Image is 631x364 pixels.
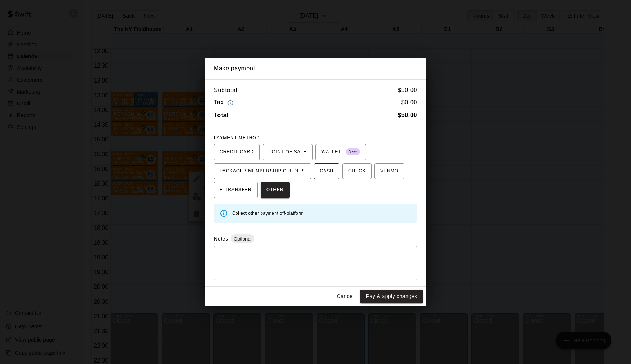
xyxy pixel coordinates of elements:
button: CREDIT CARD [214,144,260,160]
span: CHECK [348,165,366,177]
span: E-TRANSFER [220,184,252,196]
h6: Tax [214,98,235,108]
button: CASH [314,163,339,179]
button: Cancel [334,290,357,303]
button: PACKAGE / MEMBERSHIP CREDITS [214,163,311,179]
span: New [346,147,360,157]
h6: $ 0.00 [401,98,417,108]
span: PACKAGE / MEMBERSHIP CREDITS [220,165,305,177]
span: WALLET [321,146,360,158]
span: POINT OF SALE [269,146,307,158]
span: CREDIT CARD [220,146,254,158]
button: POINT OF SALE [263,144,313,160]
h6: $ 50.00 [398,85,417,95]
span: OTHER [266,184,284,196]
button: E-TRANSFER [214,182,258,198]
span: Collect other payment off-platform [232,211,304,216]
b: $ 50.00 [398,112,417,118]
button: WALLET New [315,144,366,160]
span: PAYMENT METHOD [214,135,260,140]
button: Pay & apply changes [360,290,423,303]
button: CHECK [342,163,372,179]
h6: Subtotal [214,85,237,95]
label: Notes [214,236,228,242]
button: VENMO [374,163,404,179]
button: OTHER [261,182,290,198]
span: CASH [320,165,334,177]
b: Total [214,112,229,118]
span: VENMO [380,165,398,177]
h2: Make payment [205,58,426,79]
span: Optional [231,236,254,242]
